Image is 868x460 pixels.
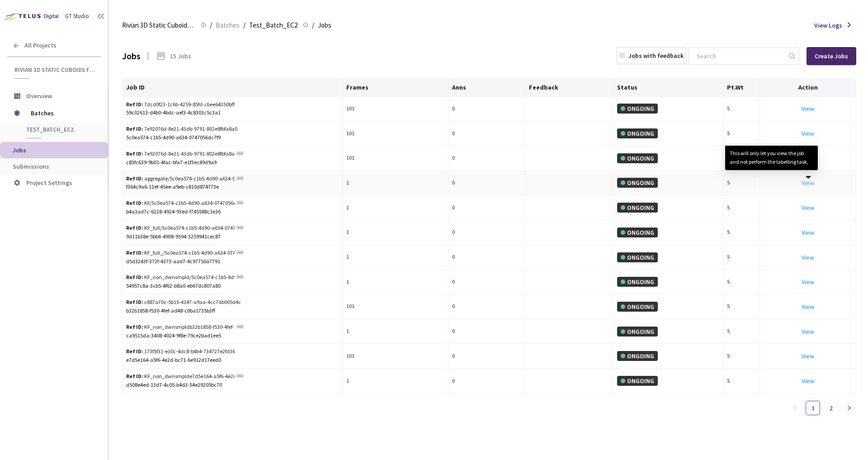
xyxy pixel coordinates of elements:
div: 54957c8a-3cb5-4f62-b8a0-eb67dc807a80 [126,282,339,290]
a: View [802,179,814,187]
td: 1 [343,171,448,196]
div: ONGOING [617,203,658,213]
div: KF/5c0ea574-c1b5-4d90-a634-0747056dc7f9 [126,199,235,208]
span: Batches [216,20,240,31]
span: Test_Batch_EC2 [26,126,93,133]
span: Rivian 3D Static Cuboids fixed[2024-25] [122,20,195,31]
div: ONGOING [617,376,658,386]
a: View [802,377,814,385]
div: ONGOING [617,153,658,163]
span: View Logs [814,20,842,30]
li: / [312,20,314,31]
td: 0 [448,344,525,369]
td: 1 [343,319,448,344]
th: Status [613,79,723,97]
div: 5c0ea574-c1b5-4d90-a634-0747056dc7f9 [126,133,339,142]
td: 5 [723,195,760,220]
div: ONGOING [617,128,658,138]
th: Action [760,79,856,97]
span: Batches [31,104,93,122]
div: ONGOING [617,252,658,262]
div: ca9515da-3408-4024-9f8e-79ce2bad1ee5 [126,332,339,340]
b: Ref ID: [126,199,143,206]
b: Ref ID: [126,249,143,256]
div: 173f5f31-e30c-4dc8-b4b4-734727e2fd36 [126,347,242,356]
a: View [802,303,814,311]
div: 15 Jobs [170,51,191,61]
div: GT Studio [65,12,89,21]
td: 5 [723,344,760,369]
div: c887a70c-5b15-4147-a9aa-4cc7db005d4c [126,298,242,307]
td: 0 [448,369,525,394]
a: View [802,104,814,113]
td: 0 [448,270,525,294]
a: View [802,129,814,138]
li: Previous Page [788,401,802,415]
b: Ref ID: [126,125,143,132]
th: Feedback [525,79,613,97]
button: left [788,401,802,415]
div: Jobs [122,49,141,63]
td: 0 [448,294,525,319]
a: View [802,278,814,286]
span: left [792,405,797,411]
div: ONGOING [617,327,658,337]
div: d5d3243f-372f-4373-aad7-4c97750a7791 [126,257,339,266]
input: Search [691,48,788,64]
div: KF_full_/5c0ea574-c1b5-4d90-a634-0747056dc7f9 [126,249,235,257]
th: Job ID [123,79,343,97]
a: View [802,352,814,360]
div: c83fc639-9b01-4fac-bfa7-e1f3ec49d9a9 [126,158,339,167]
td: 1 [343,369,448,394]
td: 5 [723,294,760,319]
div: e7d5e164-a5f6-4e2d-bc71-6e912d17eed0 [126,356,339,365]
li: Next Page [842,401,856,415]
td: 0 [448,319,525,344]
div: ONGOING [617,228,658,237]
span: Project Settings [26,179,72,187]
td: 5 [723,319,760,344]
td: 1 [343,195,448,220]
td: 101 [343,97,448,122]
li: 1 [806,401,820,415]
b: Ref ID: [126,101,143,108]
td: 5 [723,245,760,270]
div: ONGOING [617,104,658,114]
div: KF_non_dwnsmpldb32b1858-f530-4fef-ad48-c0ba1735b3ff [126,323,235,332]
b: Ref ID: [126,150,143,157]
th: Pt.Wt [723,79,760,97]
div: Create Jobs [815,52,848,60]
td: 0 [448,245,525,270]
td: 5 [723,97,760,122]
div: b4a3ad7c-6228-4924-93ed-f745588c3e36 [126,208,339,216]
div: ONGOING [617,351,658,361]
div: 7e92076d-8e21-43db-9791-802e8fbfa8a0 [126,125,242,133]
td: 101 [343,121,448,146]
div: ONGOING [617,277,658,287]
span: Rivian 3D Static Cuboids fixed[2024-25] [14,66,95,74]
div: f364c9a6-11ef-45ee-a9eb-c810d874773e [126,183,339,191]
b: Ref ID: [126,373,143,379]
td: 5 [723,220,760,245]
b: Ref ID: [126,299,143,305]
li: / [210,20,212,31]
td: 101 [343,146,448,171]
td: 1 [343,245,448,270]
span: Jobs [318,20,331,31]
a: View [802,204,814,212]
div: b32b1858-f530-4fef-ad48-c0ba1735b3ff [126,307,339,315]
td: 0 [448,146,525,171]
td: 1 [343,220,448,245]
a: 1 [806,401,820,415]
th: Frames [343,79,448,97]
div: KF_full/5c0ea574-c1b5-4d90-a634-0747056dc7f9 [126,224,235,232]
span: Overview [26,92,52,100]
td: 0 [448,195,525,220]
td: 5 [723,146,760,171]
button: right [842,401,856,415]
b: Ref ID: [126,274,143,280]
a: View [802,327,814,336]
b: Ref ID: [126,175,143,182]
a: View [802,228,814,237]
b: Ref ID: [126,348,143,355]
